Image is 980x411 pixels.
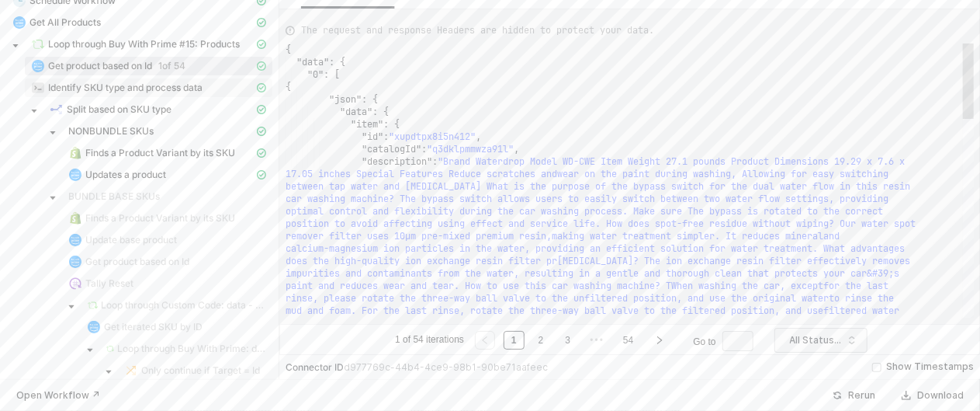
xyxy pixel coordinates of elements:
span: Finds a Product Variant by its SKU [62,209,272,228]
span: icon-cards [257,61,266,71]
span: ar washing machine? TWhen washing the car, except [557,280,823,292]
span: : [383,131,389,143]
span: he unfiltered position, and use the original water [557,292,829,305]
span: Only continue if Target = Id [141,364,260,377]
span: our car&#39;s [829,267,899,280]
li: Previous Page [473,331,497,350]
span: position to avoid affecting using effect and servi [286,218,557,230]
span: s to easily switch between two water flow settings [557,193,829,205]
span: icon-success-page [833,391,842,400]
span: Updates a product [62,165,272,184]
span: NONBUNDLE SKUs [68,125,154,138]
span: between tap water and [MEDICAL_DATA] What is the p [286,180,557,193]
div: Show Timestamps [886,360,974,374]
span: Only continue if Target = Id [118,361,272,380]
span: Loop through Buy With Prime #15: Products [48,38,240,51]
a: 54 [618,332,638,349]
span: Get iterated SKU by ID [104,321,203,333]
span: , providing [829,193,888,205]
span: iding an efficient solution for water treatment. W [557,242,829,255]
img: integration-icon [13,16,26,29]
span: "Brand Waterdrop Model WD-CWE Item Weight 27.1 pou [438,155,709,168]
span: "description" [362,155,432,168]
span: icon-cards [257,40,266,49]
span: BUNDLE BASE SKUs [62,187,272,206]
span: 17.05 inches Special Features Reduce scratches and [286,168,557,180]
span: [MEDICAL_DATA]? The ion exchange resin filter effectively r [557,255,878,267]
span: "data" [296,56,329,68]
span: icon-cards [257,83,266,92]
span: : { [362,93,378,106]
span: ? Our water spot [829,218,916,230]
span: Get iterated SKU by ID [81,318,272,336]
span: e spotless rinse mode is used continuously during [557,317,823,329]
span: w in this resin [829,180,910,193]
span: The request and response Headers are hidden to protect your data. [301,23,654,37]
span: Loop through Custom Code: data - Components [81,296,272,315]
img: integration-icon [50,103,63,116]
span: -way ball valve to the filtered position, and use [557,305,823,317]
button: Open Workflow ↗ [6,386,110,405]
span: sy switching [823,168,888,180]
span: making water treatment simpler. It reduces mineral [552,230,823,242]
span: Get product based on Id [48,60,152,72]
span: "0" [307,68,324,81]
span: rinse, please rotate the three-way ball valve to t [286,292,557,305]
span: , [476,131,481,143]
span: All Statuses [790,329,858,352]
span: he correct [829,205,883,218]
span: left [480,336,490,345]
span: : [ [324,68,340,81]
span: : { [329,56,345,68]
span: Finds a Product Variant by its SKU [62,144,272,162]
span: Get product based on Id [25,57,272,75]
span: caret-down [68,303,75,311]
span: Get All Products [6,13,272,32]
div: Connector ID [286,361,548,374]
img: integration-icon [69,212,81,225]
span: "xupdtpx8i5n412" [389,131,476,143]
a: 3 [560,332,575,349]
span: Identify SKU type and process data [48,82,203,94]
button: left [475,331,495,350]
span: filtered water [823,305,899,317]
span: and [823,230,840,242]
span: d977769c-44b4-4ce9-98b1-90be71aafeec [344,361,548,373]
span: caret-down [12,42,19,50]
span: impurities and contaminants from the water, result [286,267,557,280]
div: Open Workflow ↗ [16,389,100,402]
span: Loop through Buy With Prime: data - item - Relationships [99,340,272,358]
span: : { [383,118,400,131]
span: icon-cards [257,170,266,179]
span: urpose of the bypass switch for the dual water flo [557,180,829,193]
span: BUNDLE BASE SKUs [68,190,160,203]
span: { [286,81,291,93]
span: : [432,155,438,168]
div: Rerun [848,389,875,402]
span: "item" [351,118,383,131]
span: right [655,336,664,345]
span: car washing machine? The bypass switch allows user [286,193,557,205]
span: : [421,143,427,155]
span: Get All Products [29,16,101,29]
span: icon-cards [257,18,266,27]
span: NONBUNDLE SKUs [62,122,272,141]
span: Loop through Buy With Prime #15: Products [25,35,272,54]
div: Go to [693,331,759,350]
span: Split based on SKU type [43,100,272,119]
img: integration-icon [32,82,44,94]
span: wear on the paint during washing, Allowing for ea [557,168,823,180]
span: 1 of 54 [158,60,185,72]
span: Loop through Buy With Prime: data - item - Relationships [117,343,266,355]
img: integration-icon [125,364,137,377]
span: Updates a product [85,169,166,181]
img: integration-icon [69,169,81,181]
a: 2 [534,332,549,349]
span: emoves [878,255,910,267]
img: integration-icon [69,234,81,246]
span: Finds a Product Variant by its SKU [85,147,235,159]
span: Finds a Product Variant by its SKU [85,212,235,225]
img: integration-icon [32,38,44,51]
li: 2 [531,331,552,350]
